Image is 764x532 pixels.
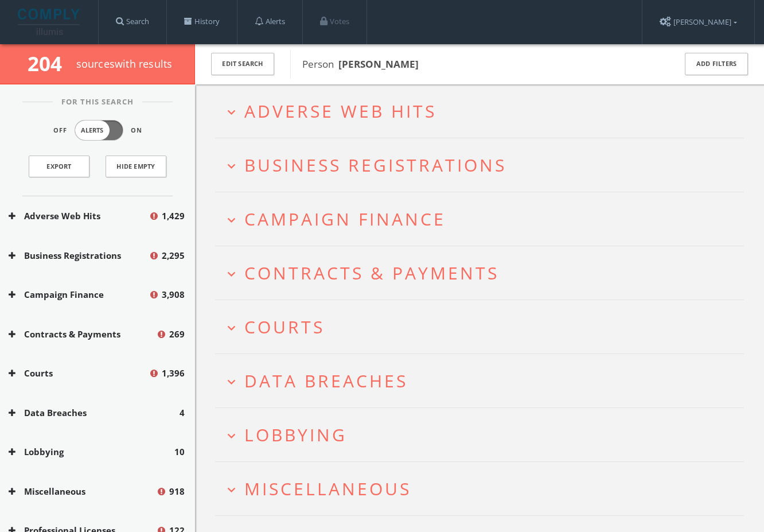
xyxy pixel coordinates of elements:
button: Campaign Finance [9,288,149,301]
b: [PERSON_NAME] [338,57,419,71]
span: Off [53,126,67,135]
i: expand_more [224,158,239,174]
span: 4 [180,406,185,420]
span: 269 [169,328,185,341]
button: expand_moreAdverse Web Hits [224,102,744,121]
span: 10 [174,445,185,459]
button: Adverse Web Hits [9,209,149,223]
span: Adverse Web Hits [244,99,436,123]
span: Lobbying [244,423,347,446]
i: expand_more [224,320,239,336]
span: Courts [244,315,325,339]
span: For This Search [53,96,142,108]
i: expand_more [224,266,239,282]
i: expand_more [224,374,239,390]
span: 918 [169,485,185,498]
button: Courts [9,367,149,380]
span: Business Registrations [244,153,506,177]
span: 204 [28,50,72,77]
button: Data Breaches [9,406,180,420]
i: expand_more [224,482,239,498]
span: Campaign Finance [244,207,446,231]
button: expand_moreBusiness Registrations [224,156,744,174]
button: expand_moreContracts & Payments [224,263,744,282]
button: Edit Search [211,53,274,75]
button: Contracts & Payments [9,328,156,341]
button: expand_moreMiscellaneous [224,479,744,498]
a: Export [29,156,89,177]
span: On [131,126,142,135]
span: 1,396 [162,367,185,380]
img: illumis [18,9,82,35]
button: expand_moreData Breaches [224,371,744,390]
span: Data Breaches [244,369,408,393]
button: Miscellaneous [9,485,156,498]
button: Hide Empty [106,156,166,177]
span: Contracts & Payments [244,261,499,285]
span: 2,295 [162,249,185,262]
i: expand_more [224,212,239,228]
button: expand_moreLobbying [224,425,744,444]
span: Miscellaneous [244,477,411,500]
i: expand_more [224,104,239,120]
button: expand_moreCampaign Finance [224,209,744,228]
button: Business Registrations [9,249,149,262]
button: Add Filters [685,53,748,75]
button: expand_moreCourts [224,317,744,336]
button: Lobbying [9,445,174,459]
span: source s with results [76,57,173,71]
i: expand_more [224,428,239,444]
span: 3,908 [162,288,185,301]
span: Person [302,57,419,71]
span: 1,429 [162,209,185,223]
